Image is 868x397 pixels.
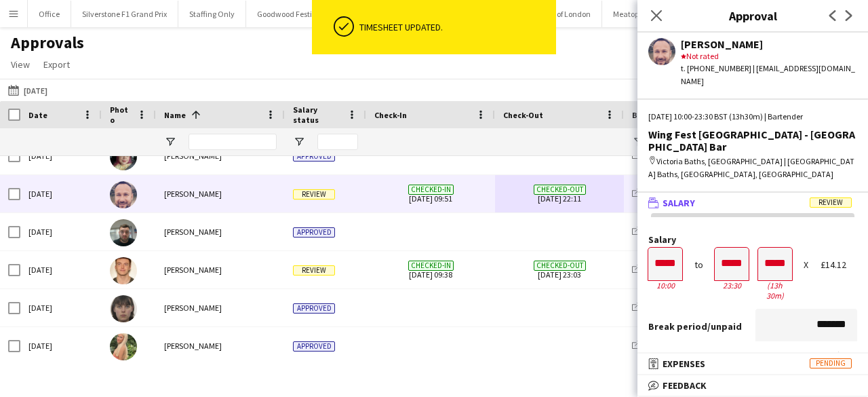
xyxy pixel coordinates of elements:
[164,136,176,148] button: Open Filter Menu
[810,197,852,208] span: Review
[374,251,487,288] span: [DATE] 09:38
[28,1,71,27] button: Office
[293,151,335,162] span: Approved
[637,7,868,24] h3: Approval
[526,1,602,27] button: Taste of London
[503,110,543,120] span: Check-Out
[293,189,335,200] span: Review
[648,155,857,180] div: Victoria Baths, [GEOGRAPHIC_DATA] | [GEOGRAPHIC_DATA] Baths, [GEOGRAPHIC_DATA], [GEOGRAPHIC_DATA]
[810,358,852,368] span: Pending
[632,265,753,275] a: Wing Fest [GEOGRAPHIC_DATA]
[648,235,857,245] label: Salary
[632,136,644,148] button: Open Filter Menu
[11,58,30,71] span: View
[821,260,857,270] div: £14.12
[663,197,695,209] span: Salary
[648,349,857,360] div: 60 mins
[110,295,137,322] img: Effie Davis
[71,1,178,27] button: Silverstone F1 Grand Prix
[681,62,857,87] div: t. [PHONE_NUMBER] | [EMAIL_ADDRESS][DOMAIN_NAME]
[637,193,868,213] mat-expansion-panel-header: SalaryReview
[681,50,857,62] div: Not rated
[602,1,657,27] button: Meatopia
[637,354,868,374] mat-expansion-panel-header: ExpensesPending
[648,320,742,333] label: /unpaid
[43,58,70,71] span: Export
[110,181,137,208] img: Dale Winton
[632,151,753,161] a: Wing Fest [GEOGRAPHIC_DATA]
[632,110,656,120] span: Board
[637,375,868,396] mat-expansion-panel-header: Feedback
[681,38,857,50] div: [PERSON_NAME]
[20,327,102,364] div: [DATE]
[359,21,551,33] div: Timesheet updated.
[110,219,137,246] img: Declan Norwood
[317,134,358,150] input: Salary status Filter Input
[648,280,682,290] div: 10:00
[408,261,454,271] span: Checked-in
[110,333,137,360] img: Ellie Garner
[293,136,305,148] button: Open Filter Menu
[38,56,75,73] a: Export
[408,185,454,195] span: Checked-in
[293,105,342,125] span: Salary status
[20,175,102,212] div: [DATE]
[189,134,277,150] input: Name Filter Input
[110,143,137,170] img: Clementine McIntosh
[534,261,586,271] span: Checked-out
[20,137,102,174] div: [DATE]
[5,56,35,73] a: View
[632,189,753,199] a: Wing Fest [GEOGRAPHIC_DATA]
[648,128,857,153] div: Wing Fest [GEOGRAPHIC_DATA] - [GEOGRAPHIC_DATA] Bar
[20,289,102,326] div: [DATE]
[156,175,285,212] div: [PERSON_NAME]
[156,137,285,174] div: [PERSON_NAME]
[758,280,792,301] div: 13h 30m
[110,105,132,125] span: Photo
[293,227,335,238] span: Approved
[632,303,753,313] a: Wing Fest [GEOGRAPHIC_DATA]
[715,280,749,290] div: 23:30
[648,111,857,123] div: [DATE] 10:00-23:30 BST (13h30m) | Bartender
[156,289,285,326] div: [PERSON_NAME]
[156,213,285,250] div: [PERSON_NAME]
[293,265,335,276] span: Review
[694,260,703,270] div: to
[164,110,186,120] span: Name
[156,251,285,288] div: [PERSON_NAME]
[374,175,487,212] span: [DATE] 09:51
[156,327,285,364] div: [PERSON_NAME]
[20,251,102,288] div: [DATE]
[293,303,335,314] span: Approved
[534,185,586,195] span: Checked-out
[28,110,47,120] span: Date
[374,110,407,120] span: Check-In
[663,379,707,392] span: Feedback
[503,251,616,288] span: [DATE] 23:03
[804,260,808,270] div: X
[5,82,50,98] button: [DATE]
[110,257,137,284] img: DYLAN HIGGS-SHALLARD
[503,175,616,212] span: [DATE] 22:11
[246,1,364,27] button: Goodwood Festival of Speed
[663,358,705,370] span: Expenses
[648,320,707,333] span: Break period
[632,227,753,237] a: Wing Fest [GEOGRAPHIC_DATA]
[632,341,753,351] a: Wing Fest [GEOGRAPHIC_DATA]
[178,1,246,27] button: Staffing Only
[20,213,102,250] div: [DATE]
[293,341,335,352] span: Approved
